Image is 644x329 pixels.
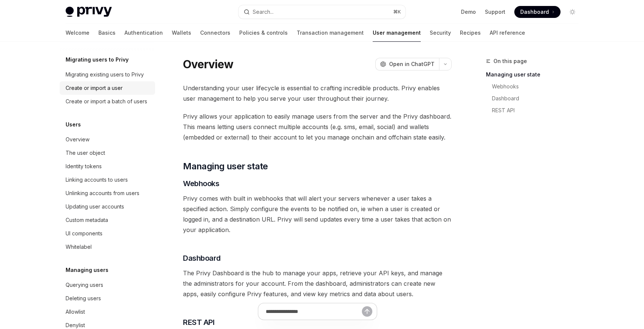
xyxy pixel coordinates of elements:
a: Webhooks [486,81,584,93]
a: Custom metadata [60,213,155,227]
span: ⌘ K [393,9,401,15]
a: The user object [60,146,155,160]
a: Updating user accounts [60,200,155,213]
span: The Privy Dashboard is the hub to manage your apps, retrieve your API keys, and manage the admini... [183,268,452,299]
div: Search... [253,7,274,16]
h5: Managing users [66,266,108,275]
img: light logo [66,7,112,17]
div: Allowlist [66,307,85,316]
a: Welcome [66,24,89,42]
button: Open in ChatGPT [375,58,439,70]
a: Overview [60,133,155,146]
div: Create or import a user [66,84,123,93]
a: Basics [98,24,116,42]
div: Identity tokens [66,162,102,171]
a: Allowlist [60,305,155,319]
div: Migrating existing users to Privy [66,70,144,79]
div: Custom metadata [66,216,108,225]
span: Understanding your user lifecycle is essential to crafting incredible products. Privy enables use... [183,83,452,104]
a: UI components [60,227,155,240]
a: Policies & controls [239,24,288,42]
span: Dashboard [183,253,221,263]
a: API reference [490,24,525,42]
a: Querying users [60,278,155,292]
div: The user object [66,148,105,157]
span: Open in ChatGPT [389,60,435,68]
span: Privy comes with built in webhooks that will alert your servers whenever a user takes a specified... [183,193,452,235]
a: Demo [461,8,476,16]
a: Security [430,24,451,42]
h5: Users [66,120,81,129]
a: Transaction management [297,24,364,42]
span: Webhooks [183,178,219,189]
span: On this page [493,57,527,66]
a: Unlinking accounts from users [60,187,155,200]
span: Privy allows your application to easily manage users from the server and the Privy dashboard. Thi... [183,111,452,142]
a: Linking accounts to users [60,173,155,187]
h1: Overview [183,57,233,71]
a: User management [373,24,421,42]
div: Overview [66,135,89,144]
div: Updating user accounts [66,202,124,211]
button: Toggle dark mode [566,6,578,18]
a: Dashboard [486,93,584,104]
a: Managing user state [486,69,584,81]
div: Whitelabel [66,242,92,251]
span: Managing user state [183,160,268,172]
div: UI components [66,229,102,238]
div: Create or import a batch of users [66,97,147,106]
button: Open search [239,5,405,19]
a: Support [485,8,505,16]
a: Recipes [460,24,481,42]
a: Wallets [172,24,191,42]
a: Connectors [200,24,230,42]
div: Querying users [66,281,103,289]
input: Ask a question... [266,303,362,320]
a: Migrating existing users to Privy [60,68,155,81]
a: Create or import a user [60,81,155,95]
span: Dashboard [520,8,549,16]
a: Create or import a batch of users [60,95,155,108]
a: REST API [486,104,584,116]
a: Deleting users [60,292,155,305]
a: Whitelabel [60,240,155,254]
button: Send message [362,306,372,317]
a: Authentication [124,24,163,42]
h5: Migrating users to Privy [66,55,129,64]
a: Identity tokens [60,160,155,173]
div: Linking accounts to users [66,175,128,184]
a: Dashboard [514,6,561,18]
div: Deleting users [66,294,101,303]
div: Unlinking accounts from users [66,189,139,198]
